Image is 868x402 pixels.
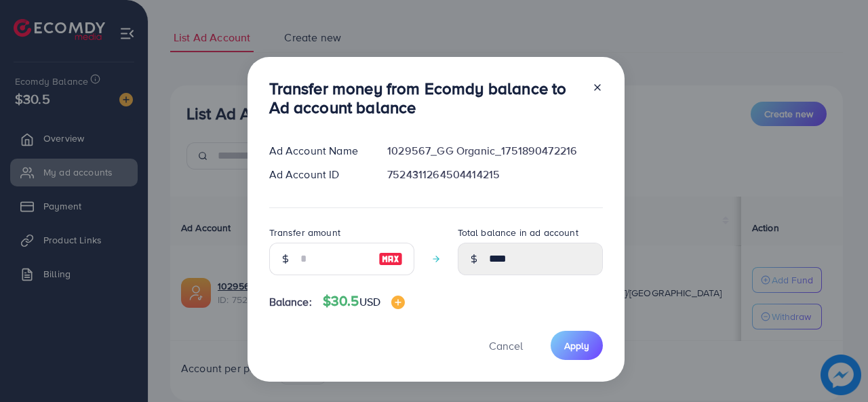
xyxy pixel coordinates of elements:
div: 1029567_GG Organic_1751890472216 [376,143,613,159]
h3: Transfer money from Ecomdy balance to Ad account balance [269,79,581,118]
label: Transfer amount [269,226,340,239]
span: Apply [564,339,589,353]
button: Cancel [472,331,540,360]
div: Ad Account Name [258,143,377,159]
label: Total balance in ad account [458,226,578,239]
button: Apply [551,331,603,360]
span: USD [359,294,380,309]
h4: $30.5 [323,293,405,310]
div: 7524311264504414215 [376,167,613,182]
span: Balance: [269,294,312,310]
span: Cancel [489,338,523,353]
img: image [378,251,403,267]
div: Ad Account ID [258,167,377,182]
img: image [391,296,405,309]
